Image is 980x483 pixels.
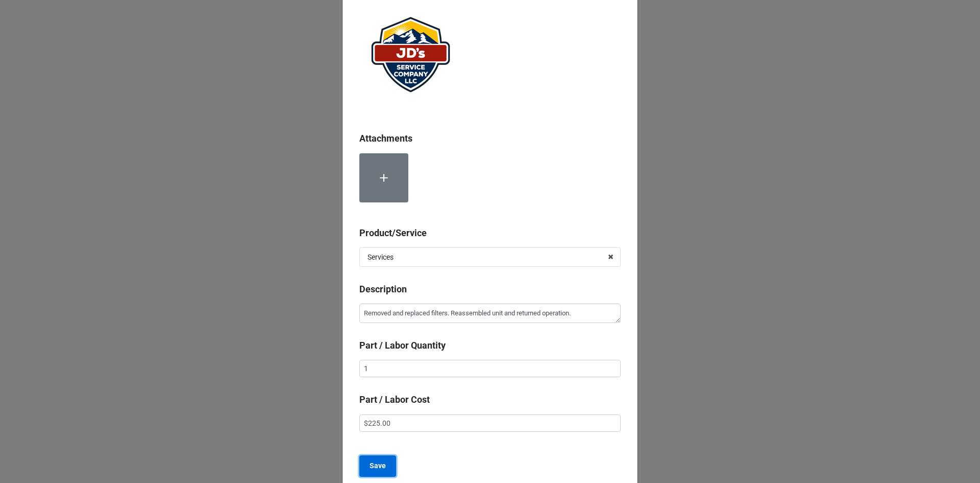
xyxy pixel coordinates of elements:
[370,461,386,471] b: Save
[359,455,396,477] button: Save
[359,304,621,323] textarea: Removed and replaced filters. Reassembled unit and returned operation.
[359,338,446,353] label: Part / Labor Quantity
[359,226,427,240] label: Product/Service
[359,131,412,146] label: Attachments
[359,282,407,296] label: Description
[359,6,461,103] img: user-attachments%2Flegacy%2Fextension-attachments%2FePqffAuANl%2FJDServiceCoLogo_website.png
[367,254,394,261] div: Services
[359,393,430,407] label: Part / Labor Cost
